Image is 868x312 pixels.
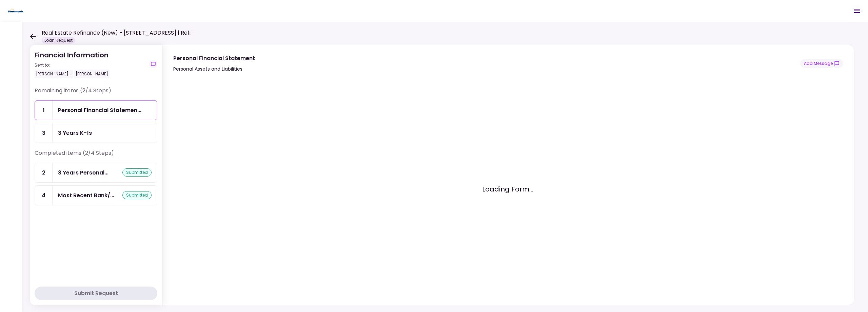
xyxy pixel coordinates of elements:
[35,186,53,205] div: 4
[74,70,110,78] div: [PERSON_NAME]
[122,191,152,199] div: submitted
[122,168,152,177] div: submitted
[35,100,157,120] a: 1Personal Financial Statement
[800,59,843,68] button: show-messages
[149,60,157,68] button: show-messages
[35,100,53,120] div: 1
[35,123,157,143] a: 33 Years K-1s
[162,45,854,305] div: Personal Financial StatementPersonal Assets and Liabilitiesshow-messagesLoading Form...
[35,287,157,300] button: Submit Request
[35,185,157,205] a: 4Most Recent Bank/Investment Statementssubmitted
[42,37,75,44] div: Loan Request
[173,65,255,73] div: Personal Assets and Liabilities
[58,129,92,137] div: 3 Years K-1s
[35,87,157,100] div: Remaining items (2/4 Steps)
[42,29,191,37] h1: Real Estate Refinance (New) - [STREET_ADDRESS] | Refi
[58,106,141,114] div: Personal Financial Statement
[58,168,108,177] div: 3 Years Personal Federal and State Tax Returns
[35,62,110,68] div: Sent to:
[35,50,110,78] div: Financial Information
[58,191,114,200] div: Most Recent Bank/Investment Statements
[849,3,865,19] button: Open menu
[35,163,157,183] a: 23 Years Personal Federal and State Tax Returnssubmitted
[35,149,157,163] div: Completed items (2/4 Steps)
[35,123,53,143] div: 3
[74,289,118,297] div: Submit Request
[7,6,25,16] img: Partner icon
[173,54,255,62] div: Personal Financial Statement
[35,163,53,182] div: 2
[35,70,73,78] div: [PERSON_NAME]...
[173,84,842,294] div: Loading Form...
